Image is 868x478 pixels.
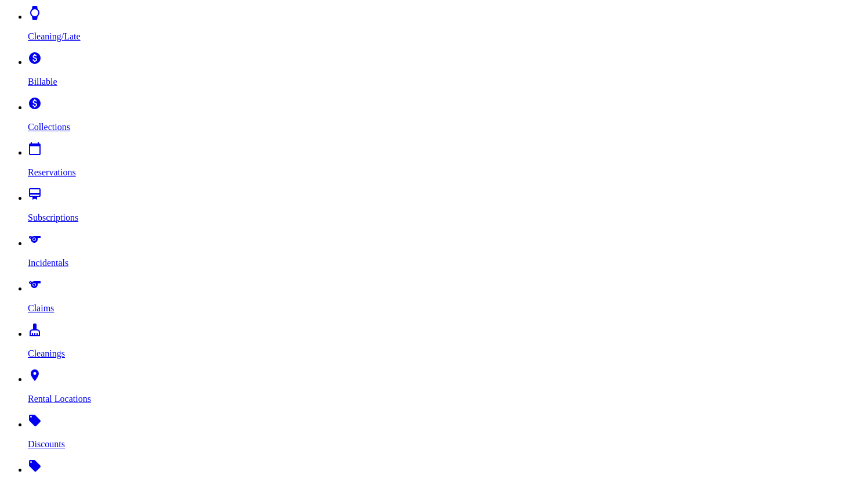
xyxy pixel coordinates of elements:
[28,142,42,156] i: calendar_today
[28,51,42,65] i: paid
[28,278,42,292] i: sports
[28,414,42,427] i: local_offer
[28,31,863,42] p: Cleaning/Late
[28,394,863,404] p: Rental Locations
[28,148,863,178] a: calendar_today Reservations
[28,6,42,20] i: watch
[28,96,42,110] i: paid
[28,323,42,337] i: cleaning_services
[28,213,863,223] p: Subscriptions
[28,187,42,201] i: card_membership
[28,77,863,87] p: Billable
[28,238,863,268] a: sports Incidentals
[28,303,863,314] p: Claims
[28,57,863,87] a: paid Billable
[28,283,863,314] a: sports Claims
[28,439,863,450] p: Discounts
[28,167,863,178] p: Reservations
[28,368,42,382] i: place
[28,419,863,450] a: local_offer Discounts
[28,348,863,359] p: Cleanings
[28,193,863,223] a: card_membership Subscriptions
[28,122,863,132] p: Collections
[28,232,42,246] i: sports
[28,258,863,268] p: Incidentals
[28,374,863,404] a: place Rental Locations
[28,12,863,42] a: watch Cleaning/Late
[28,102,863,132] a: paid Collections
[28,329,863,359] a: cleaning_services Cleanings
[28,459,42,473] i: local_offer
